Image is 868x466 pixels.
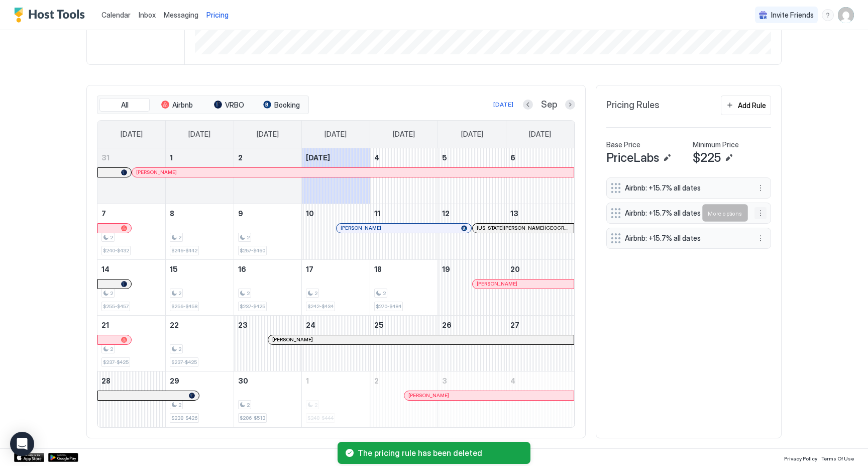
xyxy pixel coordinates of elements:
a: Monday [178,121,221,148]
a: September 26, 2025 [438,316,506,334]
td: August 31, 2025 [97,148,166,204]
td: September 24, 2025 [302,315,370,371]
a: October 4, 2025 [506,371,574,390]
span: 2 [110,234,113,241]
button: All [99,98,150,112]
span: Airbnb: +15.7% all dates [625,234,744,243]
span: [DATE] [461,130,483,139]
a: September 11, 2025 [370,204,438,223]
span: 3 [442,377,447,385]
a: September 18, 2025 [370,260,438,278]
td: September 13, 2025 [506,204,574,259]
span: 31 [101,153,110,162]
a: Tuesday [247,121,289,148]
span: 6 [510,153,515,162]
span: 2 [238,153,243,162]
span: 2 [178,402,181,408]
span: Airbnb: +15.7% all dates [625,183,744,193]
a: Friday [451,121,493,148]
span: Messaging [164,11,198,19]
span: 2 [247,290,250,297]
span: 2 [110,290,113,297]
a: September 17, 2025 [302,260,370,278]
td: September 27, 2025 [506,315,574,371]
td: September 1, 2025 [166,148,234,204]
span: The pricing rule has been deleted [358,448,522,458]
span: $237-$425 [240,303,265,310]
div: User profile [838,7,854,23]
span: 12 [442,209,450,218]
div: Open Intercom Messenger [10,432,34,456]
span: $240-$432 [103,247,129,254]
button: More options [754,207,767,219]
a: September 3, 2025 [302,148,370,167]
td: September 23, 2025 [234,315,302,371]
td: September 16, 2025 [234,259,302,315]
a: September 19, 2025 [438,260,506,278]
a: Thursday [383,121,425,148]
span: $237-$425 [171,359,197,365]
td: October 2, 2025 [370,371,438,427]
td: September 28, 2025 [97,371,166,427]
span: $242-$434 [307,303,334,310]
span: [US_STATE][PERSON_NAME][GEOGRAPHIC_DATA] [477,225,570,231]
span: 2 [374,377,379,385]
span: $246-$442 [171,247,197,254]
a: September 7, 2025 [97,204,165,223]
span: VRBO [225,101,244,110]
span: 2 [247,234,250,241]
a: September 5, 2025 [438,148,506,167]
a: September 21, 2025 [97,316,165,334]
span: 21 [101,321,109,329]
span: $237-$425 [103,359,129,365]
a: Calendar [101,10,131,20]
a: September 4, 2025 [370,148,438,167]
span: 25 [374,321,384,329]
a: September 28, 2025 [97,371,165,390]
a: October 2, 2025 [370,371,438,390]
td: September 6, 2025 [506,148,574,204]
button: Booking [256,98,306,112]
span: [PERSON_NAME] [341,225,381,231]
td: September 30, 2025 [234,371,302,427]
a: September 27, 2025 [506,316,574,334]
button: More options [754,232,767,244]
td: September 12, 2025 [438,204,506,259]
a: September 2, 2025 [234,148,302,167]
div: [PERSON_NAME] [272,336,570,343]
span: Minimum Price [693,140,739,149]
div: Add Rule [738,100,766,111]
span: More options [708,210,742,217]
td: September 22, 2025 [166,315,234,371]
a: September 9, 2025 [234,204,302,223]
span: 9 [238,209,243,218]
span: 5 [442,153,447,162]
td: September 25, 2025 [370,315,438,371]
span: [DATE] [257,130,279,139]
a: Inbox [139,10,156,20]
span: [PERSON_NAME] [408,392,449,399]
button: Add Rule [721,96,771,115]
button: Next month [565,100,575,110]
span: [DATE] [121,130,143,139]
span: $286-$513 [240,415,265,421]
span: 24 [306,321,315,329]
span: Inbox [139,11,156,19]
span: 2 [178,346,181,352]
span: [PERSON_NAME] [477,281,517,287]
span: 27 [510,321,519,329]
td: September 19, 2025 [438,259,506,315]
span: Airbnb: +15.7% all dates [625,209,744,218]
a: September 24, 2025 [302,316,370,334]
td: September 3, 2025 [302,148,370,204]
div: menu [754,207,767,219]
span: [DATE] [188,130,210,139]
span: 1 [170,153,173,162]
td: September 20, 2025 [506,259,574,315]
button: Edit [661,152,673,164]
div: menu [822,9,834,21]
td: September 15, 2025 [166,259,234,315]
td: September 9, 2025 [234,204,302,259]
span: 11 [374,209,380,218]
a: September 14, 2025 [97,260,165,278]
